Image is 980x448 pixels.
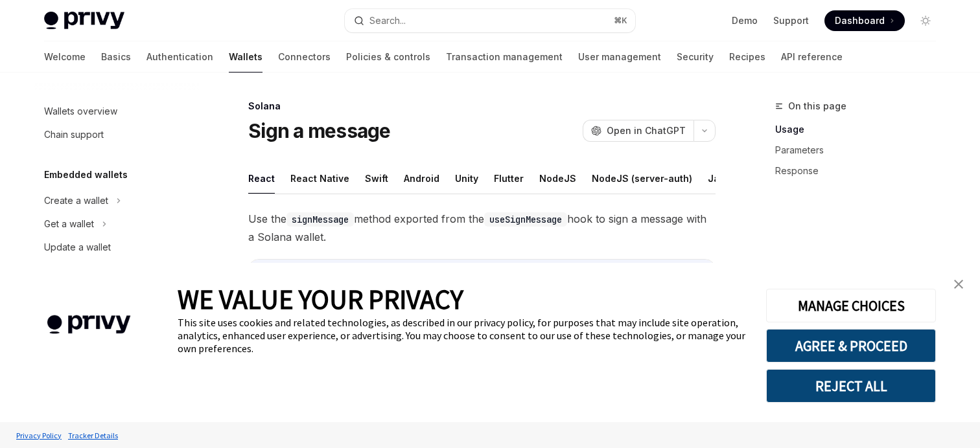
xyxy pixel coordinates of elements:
[954,280,963,289] img: close banner
[775,161,946,181] a: Response
[732,14,758,27] a: Demo
[65,424,121,447] a: Tracker Details
[278,41,331,73] a: Connectors
[365,163,388,194] button: Swift
[824,10,905,31] a: Dashboard
[946,271,972,297] a: close banner
[346,41,430,73] a: Policies & controls
[583,120,694,142] button: Open in ChatGPT
[404,163,439,194] button: Android
[34,212,200,236] button: Get a wallet
[248,210,716,246] span: Use the method exported from the hook to sign a message with a Solana wallet.
[677,41,714,73] a: Security
[578,41,661,73] a: User management
[178,316,747,355] div: This site uses cookies and related technologies, as described in our privacy policy, for purposes...
[835,14,885,27] span: Dashboard
[607,124,686,137] span: Open in ChatGPT
[290,163,349,194] button: React Native
[286,212,354,227] code: signMessage
[34,189,200,212] button: Create a wallet
[781,41,843,73] a: API reference
[539,163,576,194] button: NodeJS
[788,98,846,114] span: On this page
[178,282,463,316] span: WE VALUE YOUR PRIVACY
[248,119,391,142] h1: Sign a message
[766,369,936,403] button: REJECT ALL
[248,100,716,113] div: Solana
[248,163,275,194] button: React
[766,329,936,363] button: AGREE & PROCEED
[101,41,131,73] a: Basics
[34,259,200,282] button: Import a wallet
[44,12,124,30] img: light logo
[766,289,936,322] button: MANAGE CHOICES
[44,240,111,255] div: Update a wallet
[19,297,158,353] img: company logo
[44,193,108,208] div: Create a wallet
[34,236,200,259] a: Update a wallet
[729,41,765,73] a: Recipes
[345,9,635,32] button: Search...⌘K
[446,41,563,73] a: Transaction management
[44,216,94,232] div: Get a wallet
[773,14,809,27] a: Support
[915,10,936,31] button: Toggle dark mode
[775,119,946,140] a: Usage
[146,41,213,73] a: Authentication
[34,100,200,123] a: Wallets overview
[34,123,200,146] a: Chain support
[369,13,406,28] div: Search...
[44,41,86,73] a: Welcome
[229,41,262,73] a: Wallets
[494,163,524,194] button: Flutter
[592,163,692,194] button: NodeJS (server-auth)
[775,140,946,161] a: Parameters
[708,163,730,194] button: Java
[614,16,627,26] span: ⌘ K
[13,424,65,447] a: Privacy Policy
[44,127,104,142] div: Chain support
[44,167,128,183] h5: Embedded wallets
[44,104,117,119] div: Wallets overview
[455,163,478,194] button: Unity
[484,212,567,227] code: useSignMessage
